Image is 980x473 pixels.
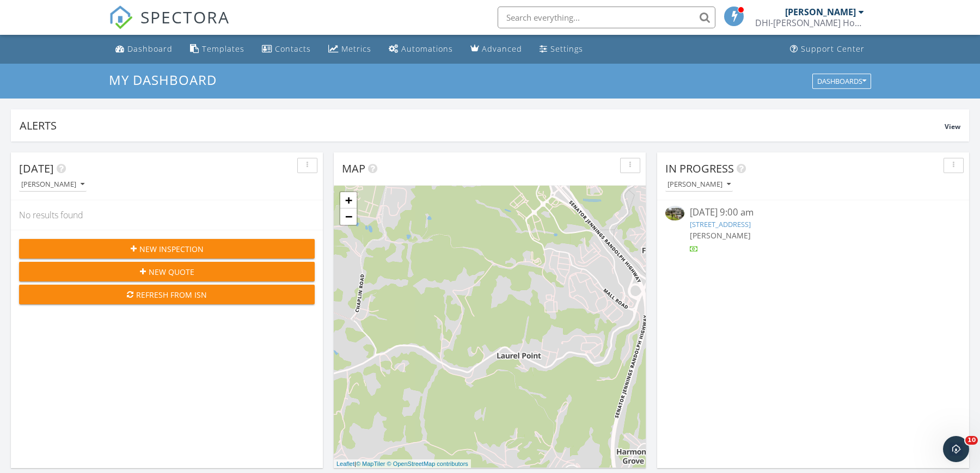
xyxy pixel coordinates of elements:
[535,39,587,59] a: Settings
[466,39,526,59] a: Advanced
[20,118,945,133] div: Alerts
[28,289,306,300] div: Refresh from ISN
[785,7,856,17] div: [PERSON_NAME]
[387,460,468,467] a: © OpenStreetMap contributors
[109,5,133,29] img: The Best Home Inspection Software - Spectora
[690,219,751,229] a: [STREET_ADDRESS]
[186,39,249,59] a: Templates
[334,459,471,469] div: |
[550,44,583,54] div: Settings
[11,200,323,230] div: No results found
[340,208,357,225] a: Zoom out
[384,39,457,59] a: Automations (Basic)
[19,262,315,281] button: New Quote
[665,206,684,220] img: 9554786%2Fcover_photos%2F62psAaJJhvN4r8HfPCg5%2Fsmall.jpg
[965,436,978,445] span: 10
[812,73,871,89] button: Dashboards
[109,71,217,89] span: My Dashboard
[19,177,87,192] button: [PERSON_NAME]
[801,44,865,54] div: Support Center
[336,460,354,467] a: Leaflet
[341,44,371,54] div: Metrics
[667,181,731,188] div: [PERSON_NAME]
[140,5,230,28] span: SPECTORA
[258,39,315,59] a: Contacts
[817,77,866,85] div: Dashboards
[786,39,869,59] a: Support Center
[340,192,357,208] a: Zoom in
[755,17,864,28] div: DHI-Davis Home Inspections, LLC
[19,285,315,304] button: Refresh from ISN
[943,436,969,462] iframe: Intercom live chat
[665,206,961,254] a: [DATE] 9:00 am [STREET_ADDRESS] [PERSON_NAME]
[275,44,311,54] div: Contacts
[19,239,315,259] button: New Inspection
[127,44,173,54] div: Dashboard
[690,206,936,219] div: [DATE] 9:00 am
[356,460,385,467] a: © MapTiler
[665,161,734,176] span: In Progress
[111,39,177,59] a: Dashboard
[401,44,453,54] div: Automations
[482,44,522,54] div: Advanced
[324,39,376,59] a: Metrics
[342,161,365,176] span: Map
[665,177,733,192] button: [PERSON_NAME]
[149,266,194,278] span: New Quote
[945,122,960,131] span: View
[109,15,230,38] a: SPECTORA
[139,243,204,255] span: New Inspection
[202,44,244,54] div: Templates
[690,230,751,241] span: [PERSON_NAME]
[498,7,715,28] input: Search everything...
[21,181,84,188] div: [PERSON_NAME]
[19,161,54,176] span: [DATE]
